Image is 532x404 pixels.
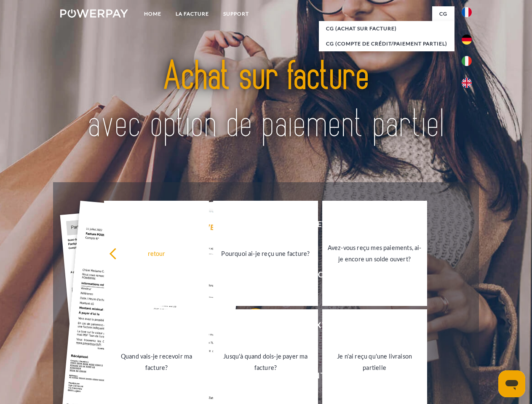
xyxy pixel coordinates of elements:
a: CG (achat sur facture) [319,21,454,36]
a: Avez-vous reçu mes paiements, ai-je encore un solde ouvert? [322,201,427,306]
div: Je n'ai reçu qu'une livraison partielle [327,351,422,373]
a: LA FACTURE [168,6,216,21]
div: retour [109,247,204,259]
img: title-powerpay_fr.svg [80,40,452,161]
img: it [462,56,472,66]
div: Quand vais-je recevoir ma facture? [109,351,204,373]
iframe: Bouton de lancement de la fenêtre de messagerie [498,370,525,397]
div: Jusqu'à quand dois-je payer ma facture? [218,351,313,373]
img: de [462,35,472,45]
img: fr [462,7,472,17]
a: CG [432,6,454,21]
div: Pourquoi ai-je reçu une facture? [218,247,313,259]
a: CG (Compte de crédit/paiement partiel) [319,36,454,51]
div: Avez-vous reçu mes paiements, ai-je encore un solde ouvert? [327,242,422,265]
img: en [462,78,472,88]
a: Home [137,6,168,21]
a: Support [216,6,256,21]
img: logo-powerpay-white.svg [60,9,128,18]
